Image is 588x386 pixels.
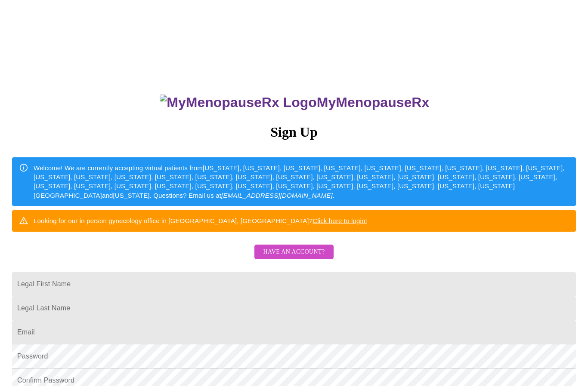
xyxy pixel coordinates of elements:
[12,124,576,140] h3: Sign Up
[221,192,333,199] em: [EMAIL_ADDRESS][DOMAIN_NAME]
[313,217,367,224] a: Click here to login!
[252,254,335,261] a: Have an account?
[263,247,325,257] span: Have an account?
[254,245,333,260] button: Have an account?
[160,95,316,110] img: MyMenopauseRx Logo
[34,160,569,204] div: Welcome! We are currently accepting virtual patients from [US_STATE], [US_STATE], [US_STATE], [US...
[34,213,367,229] div: Looking for our in person gynecology office in [GEOGRAPHIC_DATA], [GEOGRAPHIC_DATA]?
[13,95,576,110] h3: MyMenopauseRx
